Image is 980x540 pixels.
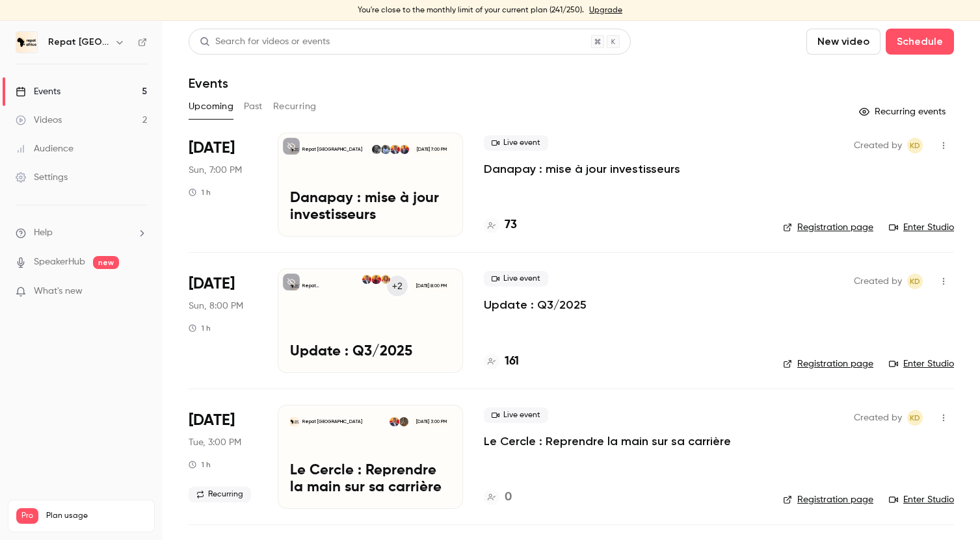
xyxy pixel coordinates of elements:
span: KD [910,138,920,153]
button: Recurring [273,96,317,117]
a: Registration page [783,221,873,234]
img: Mounir Telkass [400,145,409,154]
span: [DATE] 7:00 PM [412,145,450,154]
a: Le Cercle : Reprendre la main sur sa carrièreRepat [GEOGRAPHIC_DATA]Hannah DehauteurKara Diaby[DA... [278,405,463,509]
span: Live event [484,271,548,287]
h1: Events [189,75,228,91]
a: Update : Q3/2025Repat [GEOGRAPHIC_DATA]+2Aïssatou Konaté-TraoréFatoumata DiaKara Diaby[DATE] 8:00... [278,268,463,372]
a: Enter Studio [889,493,954,506]
p: Le Cercle : Reprendre la main sur sa carrière [290,463,451,496]
a: Enter Studio [889,221,954,234]
div: Sep 28 Sun, 8:00 PM (Europe/Brussels) [189,268,257,372]
h4: 73 [505,216,517,234]
p: Repat [GEOGRAPHIC_DATA] [302,418,362,425]
span: Sun, 7:00 PM [189,164,242,177]
span: Pro [16,508,38,524]
div: 1 h [189,187,211,198]
h6: Repat [GEOGRAPHIC_DATA] [48,36,109,49]
div: 1 h [189,459,211,470]
a: Danapay : mise à jour investisseursRepat [GEOGRAPHIC_DATA]Mounir TelkassKara DiabyDemba DembeleMo... [278,133,463,237]
img: Aïssatou Konaté-Traoré [381,275,390,284]
button: Upcoming [189,96,233,117]
a: 161 [484,353,519,370]
iframe: Noticeable Trigger [131,286,147,298]
a: Danapay : mise à jour investisseurs [484,161,680,177]
a: Update : Q3/2025 [484,297,587,313]
span: [DATE] 3:00 PM [412,417,450,426]
span: Kara Diaby [907,274,923,289]
h4: 0 [505,489,512,506]
p: Repat [GEOGRAPHIC_DATA] [302,283,362,289]
span: Created by [854,138,902,153]
span: new [93,256,119,269]
span: Live event [484,407,548,423]
div: Settings [16,171,68,184]
span: Created by [854,410,902,426]
p: Danapay : mise à jour investisseurs [290,190,451,224]
a: Enter Studio [889,357,954,370]
span: Tue, 3:00 PM [189,436,241,449]
img: Hannah Dehauteur [399,417,408,426]
p: Update : Q3/2025 [290,344,451,361]
a: 73 [484,216,517,234]
a: SpeakerHub [34,255,85,269]
div: Videos [16,114,62,127]
img: Fatoumata Dia [371,275,380,284]
img: Moussa Dembele [372,145,381,154]
button: Recurring events [853,101,954,122]
div: Sep 28 Sun, 7:00 PM (Europe/Paris) [189,133,257,237]
div: Search for videos or events [200,35,330,49]
a: Upgrade [589,5,622,16]
a: Registration page [783,357,873,370]
img: Le Cercle : Reprendre la main sur sa carrière [290,417,299,426]
span: What's new [34,285,83,298]
img: Demba Dembele [381,145,390,154]
a: Le Cercle : Reprendre la main sur sa carrière [484,433,731,449]
span: [DATE] 8:00 PM [412,281,450,290]
img: Kara Diaby [390,145,399,154]
button: New video [806,29,881,55]
span: Help [34,226,53,240]
span: Kara Diaby [907,138,923,153]
a: 0 [484,489,512,506]
div: +2 [386,274,409,298]
h4: 161 [505,353,519,370]
span: Plan usage [46,511,146,521]
span: [DATE] [189,410,235,431]
div: Sep 30 Tue, 1:00 PM (Africa/Abidjan) [189,405,257,509]
span: KD [910,410,920,426]
button: Schedule [886,29,954,55]
span: Sun, 8:00 PM [189,300,243,313]
span: [DATE] [189,138,235,159]
span: Live event [484,135,548,151]
img: Kara Diaby [362,275,371,284]
img: Repat Africa [16,32,37,53]
div: Events [16,85,60,98]
span: Created by [854,274,902,289]
span: [DATE] [189,274,235,294]
span: Recurring [189,487,251,502]
div: Audience [16,142,73,155]
a: Registration page [783,493,873,506]
p: Repat [GEOGRAPHIC_DATA] [302,146,362,153]
button: Past [244,96,263,117]
li: help-dropdown-opener [16,226,147,240]
span: KD [910,274,920,289]
img: Kara Diaby [390,417,399,426]
span: Kara Diaby [907,410,923,426]
div: 1 h [189,323,211,333]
